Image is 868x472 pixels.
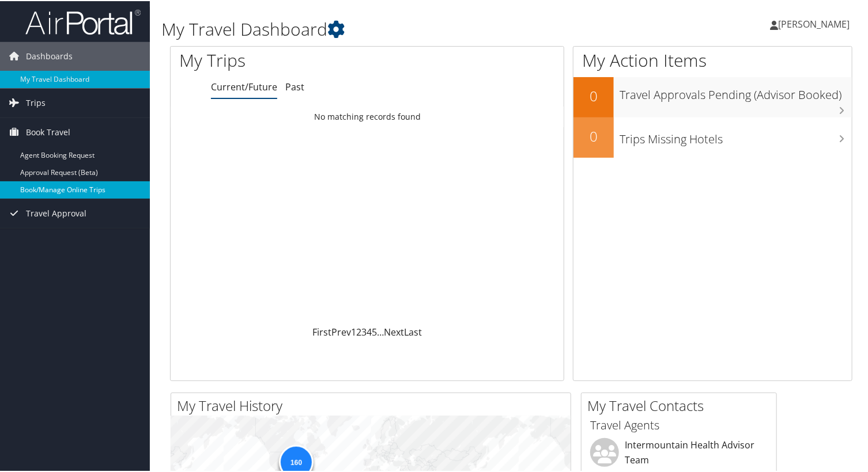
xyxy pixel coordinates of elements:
a: Last [404,325,422,337]
span: Book Travel [26,117,70,146]
a: 4 [367,325,372,337]
span: Travel Approval [26,198,86,227]
a: 2 [356,325,361,337]
h3: Travel Agents [590,416,768,432]
a: 0Trips Missing Hotels [573,116,852,157]
h1: My Travel Dashboard [161,16,628,40]
td: No matching records found [171,105,564,126]
span: … [377,325,384,337]
a: 5 [372,325,377,337]
h1: My Trips [179,47,391,71]
img: airportal-logo.png [25,7,141,35]
h2: My Travel History [177,395,571,414]
h2: 0 [573,85,614,105]
a: Next [384,325,404,337]
a: [PERSON_NAME] [770,6,861,40]
h2: My Travel Contacts [587,395,776,414]
a: Past [285,79,304,92]
a: 3 [361,325,367,337]
span: Dashboards [26,41,73,70]
h3: Trips Missing Hotels [620,124,852,146]
a: First [312,325,331,337]
a: 1 [351,325,356,337]
span: Trips [26,87,46,116]
h3: Travel Approvals Pending (Advisor Booked) [620,80,852,102]
span: [PERSON_NAME] [778,17,850,29]
h2: 0 [573,125,614,145]
a: 0Travel Approvals Pending (Advisor Booked) [573,76,852,116]
h1: My Action Items [573,47,852,71]
a: Prev [331,325,351,337]
a: Current/Future [211,79,277,92]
